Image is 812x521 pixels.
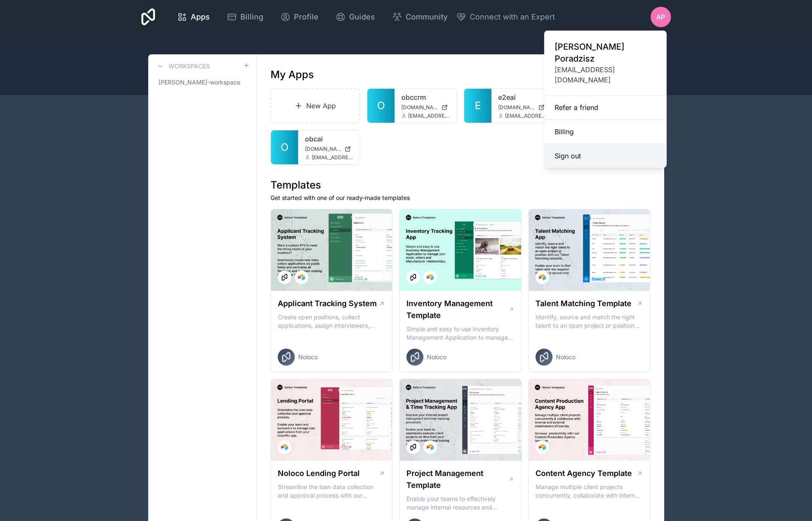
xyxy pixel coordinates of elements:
[783,492,804,513] iframe: Intercom live chat
[305,146,341,152] span: [DOMAIN_NAME]
[556,353,575,361] span: Noloco
[401,92,450,102] a: obccrm
[427,353,446,361] span: Noloco
[475,99,481,113] span: E
[281,444,288,451] img: Airtable Logo
[498,92,547,102] a: e2eai
[271,130,298,164] a: O
[536,298,632,310] h1: Talent Matching Template
[278,298,377,310] h1: Applicant Tracking System
[464,89,491,123] a: E
[555,65,657,85] span: [EMAIL_ADDRESS][DOMAIN_NAME]
[298,353,318,361] span: Noloco
[281,141,288,154] span: O
[169,62,210,70] h3: Workspaces
[470,11,555,23] span: Connect with an Expert
[427,444,434,451] img: Airtable Logo
[329,8,382,26] a: Guides
[158,78,240,87] span: [PERSON_NAME]-workspace
[406,325,514,342] p: Simple and easy to use Inventory Management Application to manage your stock, orders and Manufact...
[385,8,454,26] a: Community
[273,8,325,26] a: Profile
[498,104,547,111] a: [DOMAIN_NAME]
[536,483,643,500] p: Manage multiple client projects concurrently, collaborate with internal and external stakeholders...
[536,467,632,479] h1: Content Agency Template
[456,11,555,23] button: Connect with an Expert
[305,134,353,144] a: obcai
[271,178,651,192] h1: Templates
[271,88,361,123] a: New App
[349,11,375,23] span: Guides
[240,11,263,23] span: Billing
[555,41,657,65] span: [PERSON_NAME] Poradzisz
[155,61,210,71] a: Workspaces
[427,274,434,281] img: Airtable Logo
[544,144,667,168] button: Sign out
[539,274,546,281] img: Airtable Logo
[271,194,651,202] p: Get started with one of our ready-made templates
[544,96,667,120] a: Refer a friend
[155,75,250,90] a: [PERSON_NAME]-workspace
[401,104,450,111] a: [DOMAIN_NAME]
[305,146,353,152] a: [DOMAIN_NAME]
[544,120,667,144] a: Billing
[278,483,386,500] p: Streamline the loan data collection and approval process with our Lending Portal template.
[406,495,514,512] p: Enable your teams to effectively manage internal resources and execute client projects on time.
[539,444,546,451] img: Airtable Logo
[408,113,450,119] span: [EMAIL_ADDRESS][DOMAIN_NAME]
[294,11,319,23] span: Profile
[498,104,535,111] span: [DOMAIN_NAME]
[271,68,314,82] h1: My Apps
[278,467,360,479] h1: Noloco Lending Portal
[536,313,643,330] p: Identify, source and match the right talent to an open project or position with our Talent Matchi...
[367,89,395,123] a: O
[377,99,385,113] span: O
[406,467,508,491] h1: Project Management Template
[278,313,386,330] p: Create open positions, collect applications, assign interviewers, centralise candidate feedback a...
[298,274,305,281] img: Airtable Logo
[401,104,438,111] span: [DOMAIN_NAME]
[505,113,547,119] span: [EMAIL_ADDRESS][DOMAIN_NAME]
[312,154,353,161] span: [EMAIL_ADDRESS][DOMAIN_NAME]
[406,11,448,23] span: Community
[406,298,508,321] h1: Inventory Management Template
[656,12,665,22] span: AP
[170,8,217,26] a: Apps
[191,11,210,23] span: Apps
[220,8,270,26] a: Billing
